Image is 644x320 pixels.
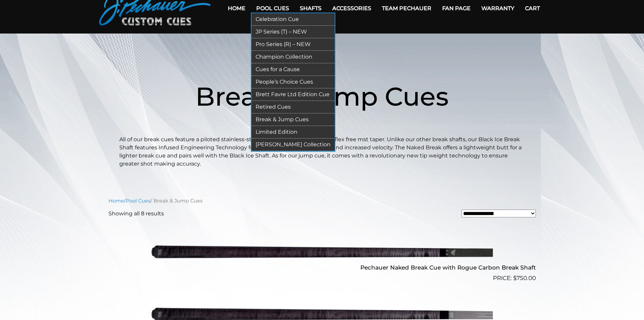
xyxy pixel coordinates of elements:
a: Celebration Cue [252,13,335,26]
p: All of our break cues feature a piloted stainless-steel joint, a C4+ break tip, and a flex free m... [119,135,525,168]
a: Pool Cues [126,198,150,204]
a: [PERSON_NAME] Collection [252,138,335,151]
a: Pro Series (R) – NEW [252,38,335,51]
h2: Pechauer Naked Break Cue with Rogue Carbon Break Shaft [109,261,536,274]
a: JP Series (T) – NEW [252,26,335,38]
nav: Breadcrumb [109,197,536,205]
img: Pechauer Naked Break Cue with Rogue Carbon Break Shaft [151,223,493,280]
a: Cues for a Cause [252,63,335,76]
a: Limited Edition [252,126,335,138]
a: Home [109,198,124,204]
a: Pechauer Naked Break Cue with Rogue Carbon Break Shaft $750.00 [109,223,536,283]
a: People’s Choice Cues [252,76,335,88]
bdi: 750.00 [513,275,536,281]
a: Retired Cues [252,101,335,113]
span: $ [513,275,517,281]
p: Showing all 8 results [109,210,164,218]
span: Break & Jump Cues [195,81,449,112]
a: Brett Favre Ltd Edition Cue [252,88,335,101]
a: Champion Collection [252,51,335,63]
select: Shop order [461,210,536,217]
a: Break & Jump Cues [252,113,335,126]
